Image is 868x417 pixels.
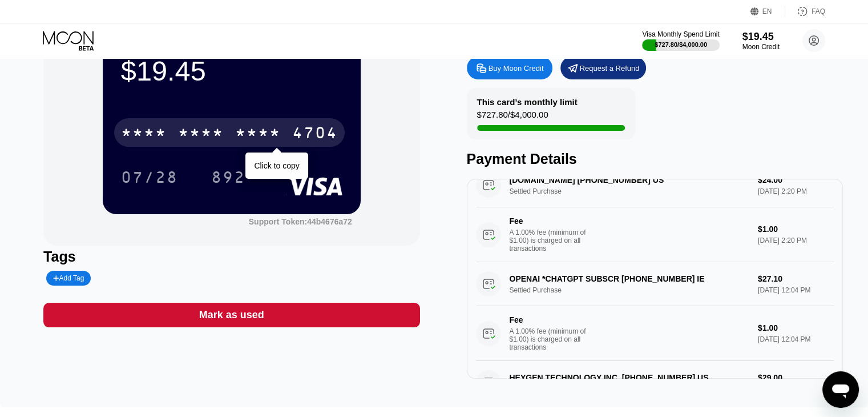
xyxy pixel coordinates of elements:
[476,207,834,262] div: FeeA 1.00% fee (minimum of $1.00) is charged on all transactions$1.00[DATE] 2:20 PM
[467,151,843,167] div: Payment Details
[785,6,825,17] div: FAQ
[121,170,178,188] div: 07/28
[742,31,780,43] div: $19.45
[510,216,590,226] div: Fee
[121,55,342,87] div: $19.45
[812,7,825,15] div: FAQ
[762,7,772,15] div: EN
[742,31,780,51] div: $19.45Moon Credit
[510,315,590,324] div: Fee
[642,30,719,38] div: Visa Monthly Spend Limit
[46,271,91,286] div: Add Tag
[488,63,544,73] div: Buy Moon Credit
[477,110,548,125] div: $727.80 / $4,000.00
[758,323,834,332] div: $1.00
[742,43,780,51] div: Moon Credit
[249,217,352,226] div: Support Token:44b4676a72
[560,57,646,79] div: Request a Refund
[822,371,859,408] iframe: Button to launch messaging window
[249,217,352,226] div: Support Token: 44b4676a72
[642,30,719,51] div: Visa Monthly Spend Limit$727.80/$4,000.00
[580,63,640,73] div: Request a Refund
[467,57,552,79] div: Buy Moon Credit
[750,6,785,17] div: EN
[655,41,707,48] div: $727.80 / $4,000.00
[199,308,264,322] div: Mark as used
[254,161,299,170] div: Click to copy
[758,335,834,343] div: [DATE] 12:04 PM
[53,274,84,282] div: Add Tag
[758,224,834,234] div: $1.00
[510,327,595,351] div: A 1.00% fee (minimum of $1.00) is charged on all transactions
[510,228,595,252] div: A 1.00% fee (minimum of $1.00) is charged on all transactions
[477,97,578,107] div: This card’s monthly limit
[43,248,419,265] div: Tags
[112,163,187,191] div: 07/28
[211,170,245,188] div: 892
[43,303,419,327] div: Mark as used
[292,125,338,143] div: 4704
[476,306,834,361] div: FeeA 1.00% fee (minimum of $1.00) is charged on all transactions$1.00[DATE] 12:04 PM
[203,163,254,191] div: 892
[758,236,834,244] div: [DATE] 2:20 PM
